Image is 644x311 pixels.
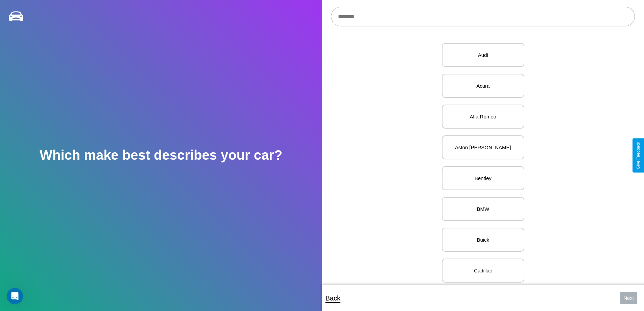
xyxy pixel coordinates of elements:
[326,292,340,304] p: Back
[449,266,517,275] p: Cadillac
[449,81,517,90] p: Acura
[449,50,517,60] p: Audi
[636,142,641,169] div: Give Feedback
[449,143,517,152] p: Aston [PERSON_NAME]
[449,112,517,121] p: Alfa Romeo
[7,288,23,304] iframe: Intercom live chat
[449,174,517,183] p: Bentley
[449,204,517,214] p: BMW
[449,235,517,244] p: Buick
[620,292,637,304] button: Next
[40,148,282,163] h2: Which make best describes your car?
